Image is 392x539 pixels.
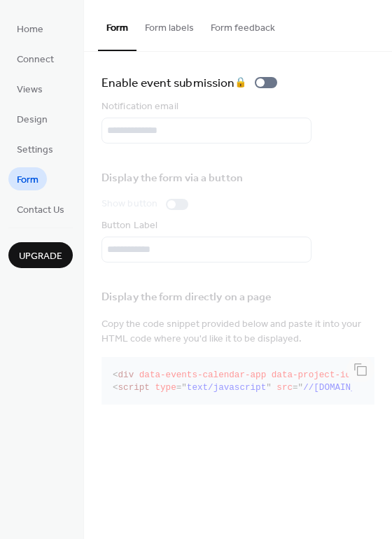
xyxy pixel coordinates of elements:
[17,22,43,37] span: Home
[8,167,47,190] a: Form
[17,113,48,127] span: Design
[8,17,52,40] a: Home
[17,203,64,218] span: Contact Us
[17,52,54,67] span: Connect
[19,249,62,264] span: Upgrade
[8,242,73,268] button: Upgrade
[8,77,51,100] a: Views
[17,143,53,157] span: Settings
[8,137,62,160] a: Settings
[8,197,73,220] a: Contact Us
[8,107,56,130] a: Design
[17,173,38,188] span: Form
[17,83,43,97] span: Views
[8,47,62,70] a: Connect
